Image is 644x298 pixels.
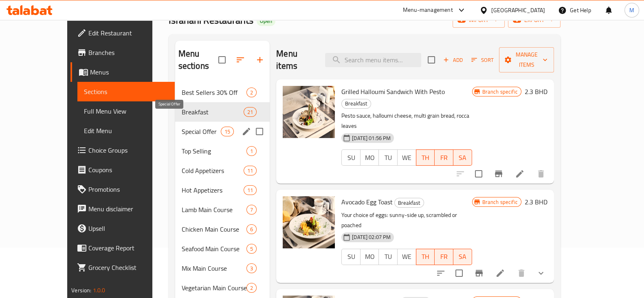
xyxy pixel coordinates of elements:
[84,126,168,136] span: Edit Menu
[182,88,246,97] span: Best Sellers 30% Off
[175,200,270,219] div: Lamb Main Course7
[431,263,451,283] button: sort-choices
[440,54,466,66] span: Add item
[420,251,432,263] span: TH
[257,16,275,26] div: Open
[244,167,256,175] span: 11
[70,140,175,160] a: Choice Groups
[489,164,508,184] button: Branch-specific-item
[175,259,270,278] div: Mix Main Course3
[231,50,250,70] span: Sort sections
[247,265,256,272] span: 3
[247,89,256,96] span: 2
[244,186,256,194] span: 11
[221,127,234,136] div: items
[175,102,270,122] div: Breakfast21
[88,204,168,214] span: Menu disclaimer
[246,263,257,273] div: items
[499,47,554,72] button: Manage items
[77,121,175,140] a: Edit Menu
[244,185,257,195] div: items
[70,23,175,43] a: Edit Restaurant
[453,249,472,265] button: SA
[525,196,547,208] h6: 2.3 BHD
[438,251,450,263] span: FR
[440,54,466,66] button: Add
[178,48,219,72] h2: Menu sections
[240,125,253,138] button: edit
[175,141,270,161] div: Top Selling1
[531,263,551,283] button: show more
[182,146,246,156] span: Top Selling
[182,244,246,254] div: Seafood Main Course
[471,55,494,65] span: Sort
[401,152,413,164] span: WE
[341,149,360,166] button: SU
[182,283,246,293] span: Vegetarian Main Course
[175,219,270,239] div: Chicken Main Course6
[341,249,360,265] button: SU
[247,284,256,292] span: 2
[382,251,394,263] span: TU
[247,147,256,155] span: 1
[283,86,335,138] img: Grilled Halloumi Sandwich With Pesto
[70,180,175,199] a: Promotions
[247,206,256,214] span: 7
[345,251,357,263] span: SU
[435,149,453,166] button: FR
[378,149,398,166] button: TU
[247,226,256,233] span: 6
[364,251,376,263] span: MO
[175,239,270,259] div: Seafood Main Course5
[394,198,424,208] div: Breakfast
[77,82,175,101] a: Sections
[378,249,398,265] button: TU
[401,251,413,263] span: WE
[182,263,246,273] span: Mix Main Course
[175,161,270,180] div: Cold Appetizers11
[495,268,505,278] a: Edit menu item
[469,263,489,283] button: Branch-specific-item
[457,152,469,164] span: SA
[90,67,168,77] span: Menus
[182,107,244,117] span: Breakfast
[182,205,246,215] span: Lamb Main Course
[341,111,472,131] p: Pesto sauce, halloumi cheese, multi grain bread, rocca leaves
[88,145,168,155] span: Choice Groups
[442,55,464,65] span: Add
[93,285,106,296] span: 1.0.0
[70,199,175,219] a: Menu disclaimer
[364,152,376,164] span: MO
[70,238,175,258] a: Coverage Report
[341,99,371,109] div: Breakfast
[341,85,445,98] span: Grilled Halloumi Sandwich With Pesto
[88,48,168,57] span: Branches
[71,285,91,296] span: Version:
[470,165,487,182] span: Select to update
[175,278,270,298] div: Vegetarian Main Course2
[246,88,257,97] div: items
[423,51,440,68] span: Select section
[246,205,257,215] div: items
[420,152,432,164] span: TH
[246,283,257,293] div: items
[88,263,168,272] span: Grocery Checklist
[395,198,424,208] span: Breakfast
[416,249,435,265] button: TH
[182,166,244,175] div: Cold Appetizers
[349,233,394,241] span: [DATE] 02:07 PM
[325,53,421,67] input: search
[88,28,168,38] span: Edit Restaurant
[349,134,394,142] span: [DATE] 01:56 PM
[629,6,634,15] span: M
[341,210,472,230] p: Your choice of eggs: sunny-side up, scrambled or poached
[416,149,435,166] button: TH
[506,50,547,70] span: Manage items
[479,198,521,206] span: Branch specific
[70,62,175,82] a: Menus
[491,6,545,15] div: [GEOGRAPHIC_DATA]
[70,43,175,62] a: Branches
